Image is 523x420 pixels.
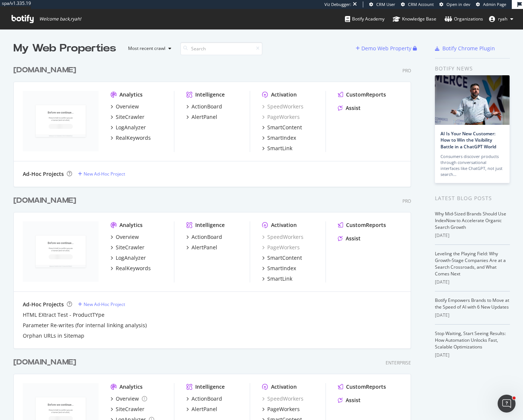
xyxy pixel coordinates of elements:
[346,397,361,404] div: Assist
[262,233,303,241] a: SpeedWorkers
[386,360,411,366] div: Enterprise
[435,352,510,359] div: [DATE]
[23,170,64,178] div: Ad-Hoc Projects
[498,16,507,22] span: ryah
[78,301,125,307] a: New Ad-Hoc Project
[110,134,151,142] a: RealKeywords
[116,124,146,131] div: LogAnalyzer
[110,103,139,110] a: Overview
[23,301,64,308] div: Ad-Hoc Projects
[345,15,385,23] div: Botify Academy
[262,124,302,131] a: SmartContent
[192,395,222,402] div: ActionBoard
[435,211,506,230] a: Why Mid-Sized Brands Should Use IndexNow to Accelerate Organic Search Growth
[84,301,125,307] div: New Ad-Hoc Project
[476,1,506,7] a: Admin Page
[23,322,147,329] a: Parameter Re-writes (for internal linking analysis)
[23,221,99,282] img: www.ralphlauren.co.uk
[440,130,496,149] a: AI Is Your New Customer: How to Win the Visibility Battle in a ChatGPT World
[119,91,143,98] div: Analytics
[116,265,151,272] div: RealKeywords
[13,65,79,76] a: [DOMAIN_NAME]
[192,405,217,413] div: AlertPanel
[13,357,79,368] a: [DOMAIN_NAME]
[338,383,386,391] a: CustomReports
[84,171,125,177] div: New Ad-Hoc Project
[119,383,143,391] div: Analytics
[446,1,470,7] span: Open in dev
[346,383,386,391] div: CustomReports
[442,45,495,52] div: Botify Chrome Plugin
[186,113,217,121] a: AlertPanel
[180,42,262,55] input: Search
[262,244,300,251] a: PageWorkers
[262,113,300,121] a: PageWorkers
[110,124,146,131] a: LogAnalyzer
[402,198,411,204] div: Pro
[435,45,495,52] a: Botify Chrome Plugin
[262,395,303,402] a: SpeedWorkers
[338,104,361,112] a: Assist
[128,46,165,51] div: Most recent crawl
[262,265,296,272] a: SmartIndex
[271,221,297,229] div: Activation
[435,64,510,73] div: Botify news
[116,254,146,262] div: LogAnalyzer
[483,1,506,7] span: Admin Page
[267,145,292,152] div: SmartLink
[271,383,297,391] div: Activation
[192,244,217,251] div: AlertPanel
[116,395,139,402] div: Overview
[435,250,506,277] a: Leveling the Playing Field: Why Growth-Stage Companies Are at a Search Crossroads, and What Comes...
[186,103,222,110] a: ActionBoard
[498,395,516,413] iframe: Intercom live chat
[267,254,302,262] div: SmartContent
[23,332,84,340] a: Orphan URLs in Sitemap
[338,397,361,404] a: Assist
[23,311,105,319] a: HTML EXtract Test - ProductTYpe
[338,221,386,229] a: CustomReports
[262,254,302,262] a: SmartContent
[110,233,139,241] a: Overview
[356,45,413,51] a: Demo Web Property
[119,221,143,229] div: Analytics
[324,1,351,7] div: Viz Debugger:
[345,9,385,29] a: Botify Academy
[262,103,303,110] a: SpeedWorkers
[262,275,292,282] a: SmartLink
[401,1,434,7] a: CRM Account
[39,16,81,22] span: Welcome back, ryah !
[192,103,222,110] div: ActionBoard
[23,91,99,151] img: www.ralphlauren.de
[13,65,76,76] div: [DOMAIN_NAME]
[186,244,217,251] a: AlertPanel
[116,134,151,142] div: RealKeywords
[13,195,79,206] a: [DOMAIN_NAME]
[267,275,292,282] div: SmartLink
[346,221,386,229] div: CustomReports
[408,1,434,7] span: CRM Account
[435,279,510,285] div: [DATE]
[393,15,436,23] div: Knowledge Base
[186,233,222,241] a: ActionBoard
[435,194,510,202] div: Latest Blog Posts
[13,41,116,56] div: My Web Properties
[483,13,519,25] button: ryah
[267,124,302,131] div: SmartContent
[262,405,300,413] a: PageWorkers
[116,405,144,413] div: SiteCrawler
[440,154,504,177] div: Consumers discover products through conversational interfaces like ChatGPT, not just search…
[369,1,395,7] a: CRM User
[267,134,296,142] div: SmartIndex
[439,1,470,7] a: Open in dev
[346,91,386,98] div: CustomReports
[110,395,147,402] a: Overview
[110,405,144,413] a: SiteCrawler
